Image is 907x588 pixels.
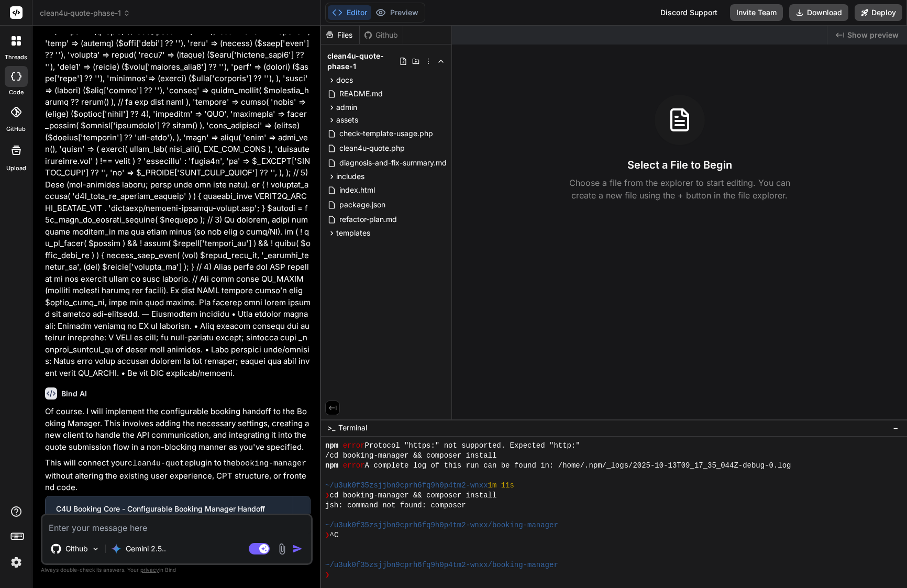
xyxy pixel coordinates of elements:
[338,127,434,140] span: check-template-usage.php
[327,51,399,72] span: clean4u-quote-phase-1
[562,176,797,202] p: Choose a file from the explorer to start editing. You can create a new file using the + button in...
[325,451,496,461] span: /cd booking-manager && composer install
[654,4,724,21] div: Discord Support
[325,481,488,491] span: ~/u3uk0f35zsjjbn9cprh6fq9h0p4tm2-wnxx
[336,75,353,85] span: docs
[343,441,365,451] span: error
[330,530,339,540] span: ^C
[325,441,338,451] span: npm
[91,545,100,553] img: Pick Models
[325,520,558,530] span: ~/u3uk0f35zsjjbn9cprh6fq9h0p4tm2-wnxx/booking-manager
[627,158,732,172] h3: Select a File to Begin
[325,560,558,570] span: ~/u3uk0f35zsjjbn9cprh6fq9h0p4tm2-wnxx/booking-manager
[325,491,329,501] span: ❯
[111,543,121,554] img: Gemini 2.5 Pro
[46,496,293,531] button: C4U Booking Core - Configurable Booking Manager HandoffClick to open Workbench
[336,102,357,113] span: admin
[41,565,313,575] p: Always double-check its answers. Your in Bind
[328,5,371,20] button: Editor
[338,184,376,196] span: index.html
[365,441,580,451] span: Protocol "https:" not supported. Expected "http:"
[338,423,367,433] span: Terminal
[140,567,159,573] span: privacy
[488,481,514,491] span: 1m 11s
[789,4,848,21] button: Download
[128,459,189,468] code: clean4u-quote
[338,198,386,211] span: package.json
[327,423,335,433] span: >_
[330,491,497,501] span: cd booking-manager && composer install
[325,570,329,580] span: ❯
[338,213,398,226] span: refactor-plan.md
[336,115,358,125] span: assets
[325,461,338,471] span: npm
[365,461,791,471] span: A complete log of this run can be found in: /home/.npm/_logs/2025-10-13T09_17_35_044Z-debug-0.log
[847,30,899,40] span: Show preview
[292,543,303,554] img: icon
[343,461,365,471] span: error
[338,157,448,169] span: diagnosis-and-fix-summary.md
[893,423,899,433] span: −
[45,406,311,453] p: Of course. I will implement the configurable booking handoff to the Booking Manager. This involve...
[236,459,306,468] code: booking-manager
[336,171,364,182] span: includes
[338,142,406,154] span: clean4u-quote.php
[45,457,311,494] p: This will connect your plugin to the without altering the existing user experience, CPT structure...
[360,30,403,40] div: Github
[126,543,166,554] p: Gemini 2.5..
[56,504,282,514] div: C4U Booking Core - Configurable Booking Manager Handoff
[336,228,370,238] span: templates
[321,30,359,40] div: Files
[5,53,27,62] label: threads
[9,88,24,97] label: code
[65,543,88,554] p: Github
[730,4,783,21] button: Invite Team
[855,4,902,21] button: Deploy
[61,389,87,399] h6: Bind AI
[7,553,25,571] img: settings
[325,501,466,511] span: jsh: command not found: composer
[371,5,423,20] button: Preview
[276,543,288,555] img: attachment
[338,87,384,100] span: README.md
[6,164,26,173] label: Upload
[891,419,901,436] button: −
[6,125,26,134] label: GitHub
[40,8,130,18] span: clean4u-quote-phase-1
[325,530,329,540] span: ❯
